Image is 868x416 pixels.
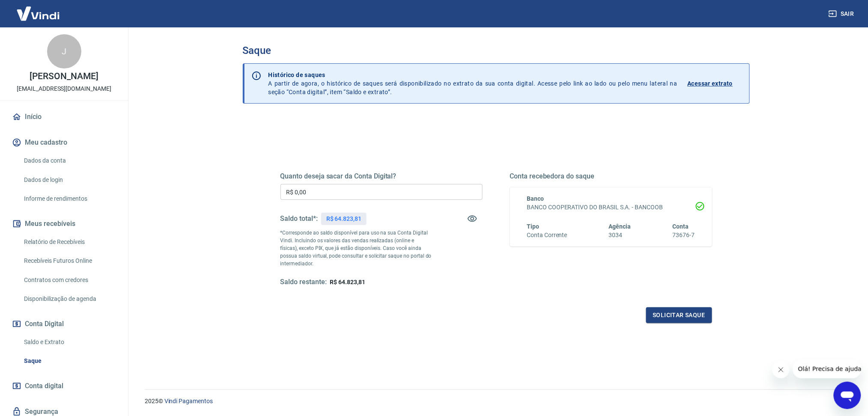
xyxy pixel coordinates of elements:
[25,380,63,392] span: Conta digital
[10,377,118,395] a: Conta digital
[326,214,361,223] p: R$ 64.823,81
[47,34,81,68] div: J
[280,278,327,287] h5: Saldo restante:
[10,107,118,126] a: Início
[527,203,695,212] h6: BANCO COOPERATIVO DO BRASIL S.A. - BANCOOB
[21,171,118,189] a: Dados de login
[10,133,118,152] button: Meu cadastro
[17,84,111,93] p: [EMAIL_ADDRESS][DOMAIN_NAME]
[827,6,858,22] button: Sair
[280,229,432,267] p: *Corresponde ao saldo disponível para uso na sua Conta Digital Vindi. Incluindo os valores das ve...
[330,279,365,285] span: R$ 64.823,81
[280,172,483,181] h5: Quanto deseja sacar da Conta Digital?
[145,397,847,406] p: 2025 ©
[10,0,66,27] img: Vindi
[10,214,118,233] button: Meus recebíveis
[280,214,318,223] h5: Saldo total*:
[21,352,118,370] a: Saque
[268,71,677,79] p: Histórico de saques
[21,290,118,308] a: Disponibilização de agenda
[21,190,118,208] a: Informe de rendimentos
[793,360,861,378] iframe: Mensagem da empresa
[243,45,750,56] h3: Saque
[609,231,631,240] h6: 3034
[21,233,118,251] a: Relatório de Recebíveis
[646,307,712,323] button: Solicitar saque
[688,71,743,96] a: Acessar extrato
[527,223,540,230] span: Tipo
[21,152,118,169] a: Dados da conta
[30,72,98,81] p: [PERSON_NAME]
[834,382,861,409] iframe: Botão para abrir a janela de mensagens
[673,223,689,230] span: Conta
[5,6,72,13] span: Olá! Precisa de ajuda?
[10,315,118,333] button: Conta Digital
[268,71,677,96] p: A partir de agora, o histórico de saques será disponibilizado no extrato da sua conta digital. Ac...
[673,231,695,240] h6: 73676-7
[21,333,118,351] a: Saldo e Extrato
[21,252,118,270] a: Recebíveis Futuros Online
[688,79,733,88] p: Acessar extrato
[164,398,213,404] a: Vindi Pagamentos
[773,361,790,378] iframe: Fechar mensagem
[609,223,631,230] span: Agência
[527,195,544,202] span: Banco
[21,271,118,289] a: Contratos com credores
[527,231,567,240] h6: Conta Corrente
[510,172,712,181] h5: Conta recebedora do saque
